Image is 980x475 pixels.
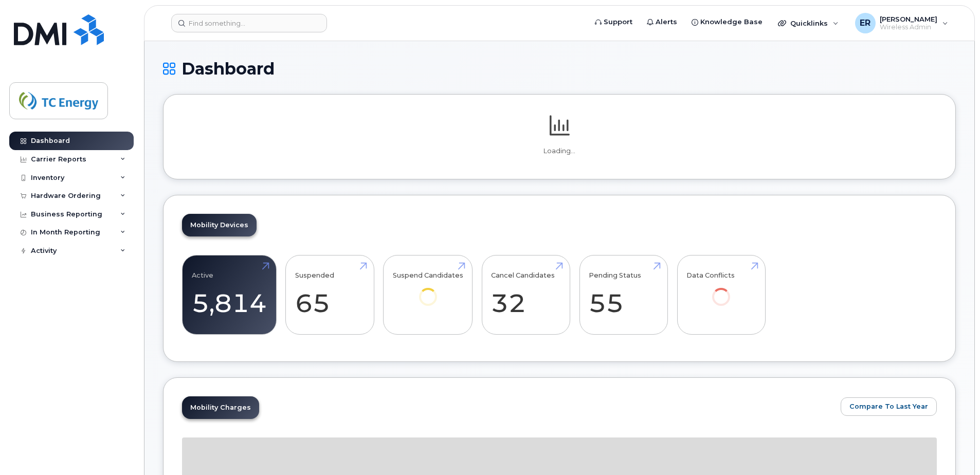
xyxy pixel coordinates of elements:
a: Pending Status 55 [589,261,658,329]
p: Loading... [182,147,937,156]
a: Suspended 65 [295,261,365,329]
button: Compare To Last Year [841,397,937,416]
a: Active 5,814 [192,261,267,329]
a: Mobility Charges [182,396,259,419]
a: Data Conflicts [686,261,756,320]
h1: Dashboard [163,60,956,78]
a: Suspend Candidates [393,261,463,320]
span: Compare To Last Year [849,401,928,411]
a: Cancel Candidates 32 [491,261,560,329]
a: Mobility Devices [182,214,257,236]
